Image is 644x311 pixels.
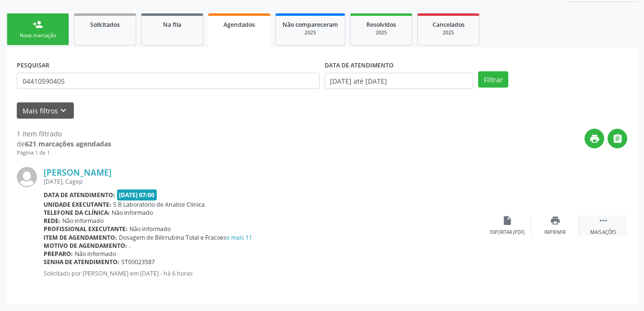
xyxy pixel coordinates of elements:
[502,215,513,226] i: insert_drive_file
[357,29,405,36] div: 2025
[90,21,120,29] span: Solicitados
[17,73,320,89] input: Nome, CNS
[17,129,111,139] div: 1 item filtrado
[44,233,117,242] b: Item de agendamento:
[366,21,396,29] span: Resolvidos
[113,200,205,209] span: S B Laboratorio de Analise Clinica
[589,133,600,144] i: print
[129,225,171,233] span: Não informado
[44,209,110,217] b: Telefone da clínica:
[44,167,112,178] a: [PERSON_NAME]
[129,242,130,250] span: .
[44,225,128,233] b: Profissional executante:
[612,133,623,144] i: 
[33,19,43,30] div: person_add
[163,21,181,29] span: Na fila
[44,258,119,266] b: Senha de atendimento:
[325,58,394,73] label: DATA DE ATENDIMENTO
[17,139,111,149] div: de
[44,191,115,199] b: Data de atendimento:
[44,250,73,258] b: Preparo:
[226,233,252,242] a: e mais 11
[58,105,69,116] i: keyboard_arrow_down
[117,189,157,200] span: [DATE] 07:00
[44,269,483,278] p: Solicitado por [PERSON_NAME] em [DATE] - há 6 horas
[282,21,338,29] span: Não compareceram
[544,229,566,236] div: Imprimir
[14,32,62,39] div: Nova marcação
[598,215,609,226] i: 
[62,217,104,225] span: Não informado
[490,229,525,236] div: Exportar (PDF)
[17,167,37,187] img: img
[585,129,604,148] button: print
[112,209,153,217] span: Não informado
[17,58,49,73] label: PESQUISAR
[282,29,338,36] div: 2025
[590,229,616,236] div: Mais ações
[121,258,155,266] span: ST00023587
[550,215,561,226] i: print
[478,71,508,88] button: Filtrar
[17,102,74,119] button: Mais filtroskeyboard_arrow_down
[325,73,474,89] input: Selecione um intervalo
[44,178,483,186] div: [DATE], Cagep
[223,21,255,29] span: Agendados
[25,139,111,148] strong: 621 marcações agendadas
[44,242,127,250] b: Motivo de agendamento:
[119,233,252,242] span: Dosagem de Bilirrubina Total e Fracoes
[608,129,627,148] button: 
[44,200,111,209] b: Unidade executante:
[75,250,116,258] span: Não informado
[44,217,60,225] b: Rede:
[433,21,465,29] span: Cancelados
[424,29,472,36] div: 2025
[17,149,111,157] div: Página 1 de 1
